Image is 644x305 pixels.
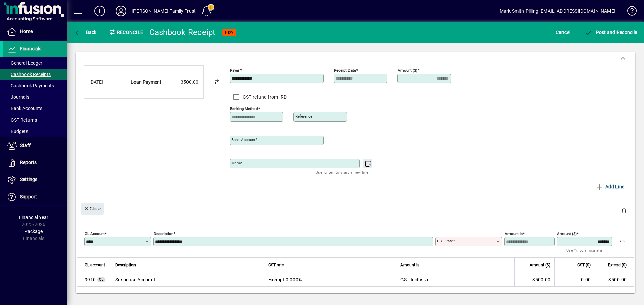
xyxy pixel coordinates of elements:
[3,91,67,103] a: Journals
[7,117,37,123] span: GST Returns
[3,137,67,154] a: Staff
[334,68,356,73] mat-label: Receipt Date
[149,27,216,38] div: Cashbook Receipt
[7,106,42,111] span: Bank Accounts
[24,229,43,234] span: Package
[20,194,37,199] span: Support
[505,231,523,236] mat-label: Amount is
[231,161,243,165] mat-label: Memo
[3,23,67,40] a: Home
[595,273,635,286] td: 3500.00
[225,30,233,35] span: NEW
[264,273,396,286] td: Exempt 0.000%
[608,261,627,269] span: Extend ($)
[316,168,368,176] mat-hint: Use 'Enter' to start a new line
[3,80,67,91] a: Cashbook Payments
[7,94,29,100] span: Journals
[400,261,419,269] span: Amount is
[79,205,105,211] app-page-header-button: Close
[111,273,264,286] td: Suspense Account
[556,27,571,38] span: Cancel
[89,5,110,17] button: Add
[20,29,33,34] span: Home
[115,261,136,269] span: Description
[104,27,144,38] div: Reconcile
[3,69,67,80] a: Cashbook Receipts
[566,246,607,261] mat-hint: Use '%' to allocate a percentage
[85,231,105,236] mat-label: GL Account
[241,94,287,100] label: GST refund from IRD
[596,181,625,192] span: Add Line
[3,126,67,137] a: Budgets
[20,143,31,148] span: Staff
[593,181,627,193] button: Add Line
[3,103,67,114] a: Bank Accounts
[622,1,636,23] a: Knowledge Base
[84,203,101,214] span: Close
[7,72,51,77] span: Cashbook Receipts
[398,68,417,73] mat-label: Amount ($)
[72,26,98,39] button: Back
[20,177,37,182] span: Settings
[3,114,67,126] a: GST Returns
[514,273,554,286] td: 3500.00
[3,171,67,188] a: Settings
[500,6,615,16] div: Mark Smith-Pilling [EMAIL_ADDRESS][DOMAIN_NAME]
[557,231,577,236] mat-label: Amount ($)
[584,30,637,35] span: Post and Reconcile
[583,26,639,39] button: Post and Reconcile
[295,114,312,119] mat-label: Reference
[154,231,173,236] mat-label: Description
[165,79,198,86] div: 3500.00
[85,276,96,283] span: Suspense Account
[20,160,37,165] span: Reports
[110,5,132,17] button: Profile
[85,261,105,269] span: GL account
[81,203,104,215] button: Close
[132,6,196,16] div: [PERSON_NAME] Family Trust
[7,83,54,88] span: Cashbook Payments
[616,203,632,219] button: Delete
[437,239,453,243] mat-label: GST rate
[530,261,550,269] span: Amount ($)
[3,154,67,171] a: Reports
[89,79,116,86] div: [DATE]
[7,129,28,134] span: Budgets
[99,278,104,281] span: GL
[20,46,41,51] span: Financials
[74,30,97,35] span: Back
[396,273,514,286] td: GST Inclusive
[577,261,591,269] span: GST ($)
[554,26,572,39] button: Cancel
[19,215,48,220] span: Financial Year
[67,26,104,39] app-page-header-button: Back
[554,273,595,286] td: 0.00
[268,261,284,269] span: GST rate
[614,233,630,249] button: Apply remaining balance
[231,137,255,142] mat-label: Bank Account
[7,60,42,66] span: General Ledger
[3,188,67,205] a: Support
[230,68,239,73] mat-label: Payer
[131,79,161,85] strong: Loan Payment
[3,57,67,69] a: General Ledger
[616,208,632,214] app-page-header-button: Delete
[230,106,258,111] mat-label: Banking method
